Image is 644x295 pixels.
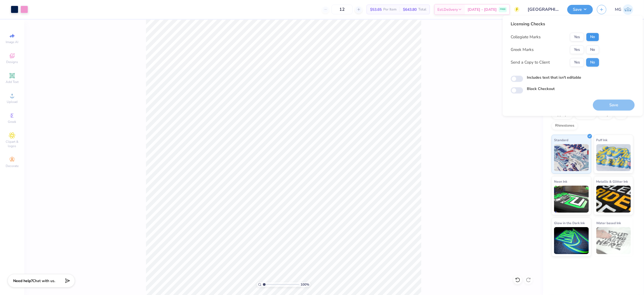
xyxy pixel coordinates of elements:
[418,7,426,12] span: Total
[7,100,18,104] span: Upload
[527,75,581,81] label: Includes text that isn't editable
[586,33,599,41] button: No
[570,46,584,54] button: Yes
[383,7,396,12] span: Per Item
[554,227,589,254] img: Glow in the Dark Ink
[596,186,631,213] img: Metallic & Glitter Ink
[3,140,22,148] span: Clipart & logos
[554,137,568,143] span: Standard
[554,144,589,171] img: Standard
[6,80,19,84] span: Add Text
[596,220,621,226] span: Water based Ink
[552,122,578,130] div: Rhinestones
[8,120,16,124] span: Greek
[511,34,541,40] div: Collegiate Marks
[511,21,599,27] div: Licensing Checks
[554,186,589,213] img: Neon Ink
[596,179,628,184] span: Metallic & Glitter Ink
[554,179,567,184] span: Neon Ink
[370,7,382,12] span: $53.65
[615,6,621,13] span: MG
[586,46,599,54] button: No
[570,58,584,67] button: Yes
[596,144,631,171] img: Puff Ink
[567,5,593,14] button: Save
[403,7,417,12] span: $643.80
[586,58,599,67] button: No
[332,5,353,14] input: – –
[13,278,33,283] strong: Need help?
[468,7,497,12] span: [DATE] - [DATE]
[596,227,631,254] img: Water based Ink
[596,137,608,143] span: Puff Ink
[554,220,585,226] span: Glow in the Dark Ink
[6,40,19,44] span: Image AI
[437,7,458,12] span: Est. Delivery
[6,60,18,64] span: Designs
[6,164,19,168] span: Decorate
[527,86,555,92] label: Block Checkout
[511,47,534,53] div: Greek Marks
[524,4,563,15] input: Untitled Design
[511,59,550,65] div: Send a Copy to Client
[301,282,309,287] span: 100 %
[33,278,55,283] span: Chat with us.
[623,4,633,15] img: Mary Grace
[615,4,633,15] a: MG
[500,8,506,11] span: FREE
[570,33,584,41] button: Yes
